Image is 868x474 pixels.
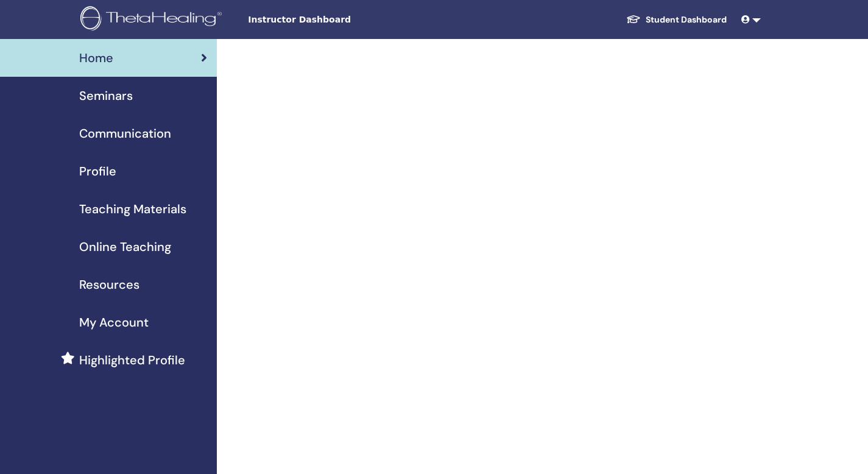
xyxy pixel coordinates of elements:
span: My Account [79,313,149,331]
span: Resources [79,275,139,294]
span: Communication [79,124,171,143]
span: Online Teaching [79,238,171,256]
span: Teaching Materials [79,200,186,218]
span: Profile [79,162,116,180]
span: Instructor Dashboard [248,13,431,26]
img: logo.png [80,6,226,34]
span: Home [79,49,113,67]
a: Student Dashboard [616,9,736,31]
span: Highlighted Profile [79,351,185,369]
img: graduation-cap-white.svg [626,14,641,24]
span: Seminars [79,87,133,105]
